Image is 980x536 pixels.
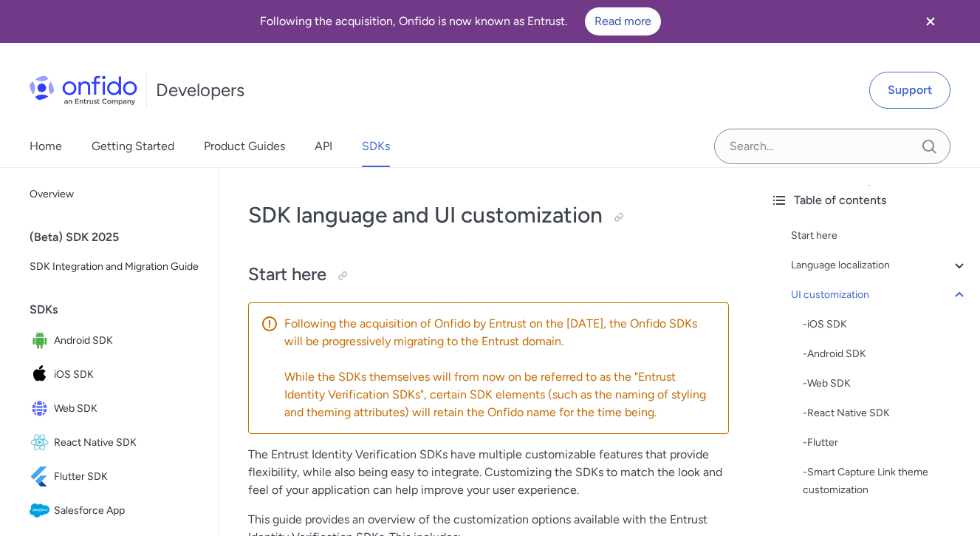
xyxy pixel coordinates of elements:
img: Onfido Logo [30,75,137,105]
a: SDKs [362,126,390,167]
a: IconSalesforce AppSalesforce App [24,495,206,527]
div: (Beta) SDK 2025 [30,223,212,252]
a: Getting Started [92,126,174,167]
div: Following the acquisition, Onfido is now known as Entrust. [18,7,903,35]
a: Language localization [791,257,968,274]
svg: Close banner [922,13,939,30]
div: - React Native SDK [803,404,968,422]
a: Support [869,72,950,109]
input: Onfido search input field [714,129,950,164]
a: Overview [24,180,206,209]
a: -Flutter [803,434,968,452]
div: - iOS SDK [803,316,968,333]
span: React Native SDK [54,432,200,453]
a: -React Native SDK [803,404,968,422]
a: Home [30,126,62,167]
a: IconAndroid SDKAndroid SDK [24,325,206,357]
a: SDK Integration and Migration Guide [24,252,206,282]
div: - Android SDK [803,345,968,363]
span: Flutter SDK [54,467,200,487]
span: Android SDK [54,330,200,351]
p: The Entrust Identity Verification SDKs have multiple customizable features that provide flexibili... [248,446,729,499]
a: Start here [791,227,968,245]
a: Read more [585,7,661,35]
a: Product Guides [204,126,285,167]
a: IconFlutter SDKFlutter SDK [24,461,206,493]
div: - Smart Capture Link theme customization [803,464,968,499]
p: While the SDKs themselves will from now on be referred to as the "Entrust Identity Verification S... [284,368,716,421]
p: Following the acquisition of Onfido by Entrust on the [DATE], the Onfido SDKs will be progressive... [284,315,716,350]
img: IconSalesforce App [30,501,54,521]
a: -Android SDK [803,345,968,363]
a: -Smart Capture Link theme customization [803,464,968,499]
a: API [315,126,332,167]
div: - Web SDK [803,375,968,393]
div: SDKs [30,295,212,325]
div: Table of contents [770,191,968,209]
span: Web SDK [54,398,200,419]
a: -iOS SDK [803,316,968,333]
a: UI customization [791,286,968,304]
span: Salesforce App [54,501,200,521]
a: IconReact Native SDKReact Native SDK [24,427,206,459]
img: IconFlutter SDK [30,467,54,487]
img: IconReact Native SDK [30,432,54,453]
img: IconAndroid SDK [30,330,54,351]
a: IconWeb SDKWeb SDK [24,393,206,425]
div: - Flutter [803,434,968,452]
img: IconiOS SDK [30,364,54,385]
a: -Web SDK [803,375,968,393]
h1: Developers [156,78,244,102]
img: IconWeb SDK [30,398,54,419]
h1: SDK language and UI customization [248,200,729,230]
a: IconiOS SDKiOS SDK [24,359,206,391]
span: Overview [30,186,200,203]
h2: Start here [248,262,729,288]
span: SDK Integration and Migration Guide [30,258,200,276]
span: iOS SDK [54,364,200,385]
button: Close banner [903,3,958,40]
